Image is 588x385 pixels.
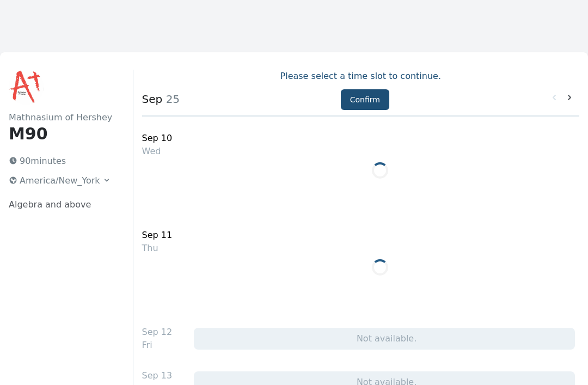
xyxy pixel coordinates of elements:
[142,369,173,382] div: Sep 13
[341,89,389,110] button: Confirm
[162,93,180,106] span: 25
[142,326,173,339] div: Sep 12
[142,242,173,255] div: Thu
[142,229,173,242] div: Sep 11
[9,70,44,105] img: Mathnasium of Hershey
[142,93,163,106] strong: Sep
[142,339,173,352] div: Fri
[4,172,115,190] button: America/New_York
[9,111,115,124] h2: Mathnasium of Hershey
[4,152,115,170] p: 90 minutes
[9,198,115,211] p: Algebra and above
[194,328,575,350] div: Not available.
[142,132,173,145] div: Sep 10
[142,145,173,158] div: Wed
[142,70,579,83] p: Please select a time slot to continue.
[9,124,115,144] h1: M90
